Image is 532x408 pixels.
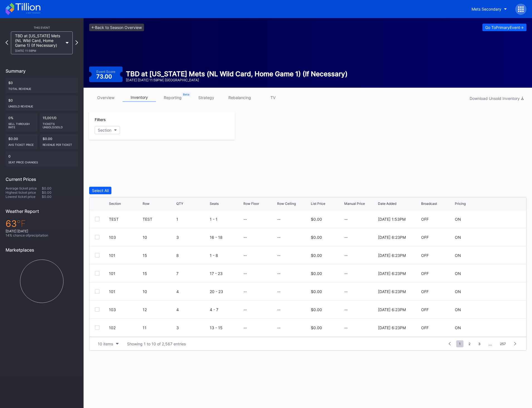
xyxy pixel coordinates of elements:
div: [DATE] 6:23PM [378,325,406,330]
div: 12 [143,307,175,312]
div: TBD at [US_STATE] Mets (NL Wild Card, Home Game 1) (If Necessary) [126,70,348,78]
div: 103 [109,235,141,240]
div: $0.00 [311,271,322,276]
div: 1 - 8 [210,253,242,258]
button: Section [95,126,120,134]
div: $0.00 [40,134,78,149]
svg: Chart title [6,257,78,306]
div: Tickets Unsold/Sold [43,120,75,129]
a: strategy [189,93,223,102]
div: -- [344,217,377,222]
div: Manual Price [344,201,365,206]
div: 10 [143,235,175,240]
div: $0.00 [311,289,322,294]
span: 1 [456,340,463,347]
div: [DATE] 6:23PM [378,235,406,240]
div: [DATE] 6:23PM [378,289,406,294]
div: -- [243,235,247,240]
span: 257 [497,340,509,347]
a: <-Back to Season Overview [89,24,144,31]
div: 0 [6,151,78,167]
div: ON [455,217,461,222]
div: Sell Through Rate [8,120,35,129]
div: Filters [95,117,229,122]
a: inventory [123,93,156,102]
button: Select All [89,187,111,194]
div: Revenue per ticket [43,141,75,146]
div: Date Added [378,201,396,206]
div: Row [143,201,150,206]
div: Highest ticket price [6,190,42,195]
span: 2 [466,340,473,347]
div: Marketplaces [6,247,78,253]
div: Select All [92,188,109,193]
div: -- [243,217,247,222]
div: 102 [109,325,141,330]
div: -- [277,217,280,222]
div: 1 - 1 [210,217,242,222]
div: ON [455,271,461,276]
div: [DATE] 6:23PM [378,307,406,312]
div: 101 [109,289,141,294]
div: Showing 1 to 10 of 2,567 entries [127,341,186,346]
div: $0.00 [42,195,78,199]
div: Current Prices [6,176,78,182]
div: -- [344,271,377,276]
div: Broadcast [421,201,437,206]
div: Event Score [96,70,115,74]
div: 15 [143,253,175,258]
button: Go ToPrimaryEvent-> [482,24,526,31]
div: 3 [176,235,209,240]
div: 1 [176,217,209,222]
div: 103 [109,307,141,312]
div: 17 - 23 [210,271,242,276]
div: $0.00 [42,186,78,190]
div: -- [243,325,247,330]
div: 20 - 23 [210,289,242,294]
div: 4 [176,289,209,294]
div: -- [243,307,247,312]
div: 0% [6,113,38,132]
div: -- [243,289,247,294]
div: [DATE] [DATE] [6,229,78,233]
div: 16 - 18 [210,235,242,240]
div: $0.00 [311,325,322,330]
div: OFF [421,271,429,276]
div: -- [277,325,280,330]
div: ON [455,289,461,294]
div: 15,001/0 [40,113,78,132]
div: TEST [143,217,175,222]
div: $0.00 [42,190,78,195]
div: This Event [6,26,78,29]
span: ℉ [17,218,26,229]
div: Go To Primary Event -> [485,25,524,30]
div: -- [277,307,280,312]
div: 63 [6,218,78,229]
a: rebalancing [223,93,256,102]
div: OFF [421,235,429,240]
div: ON [455,253,461,258]
div: -- [243,271,247,276]
div: [DATE] [DATE] 11:59PM | [GEOGRAPHIC_DATA] [126,78,348,82]
div: Section [98,128,111,132]
div: ... [484,341,496,346]
div: 14 % chance of precipitation [6,233,78,237]
div: 10 [143,289,175,294]
div: List Price [311,201,325,206]
div: [DATE] 6:23PM [378,271,406,276]
a: overview [89,93,123,102]
div: $0.00 [6,134,38,149]
div: Row Ceiling [277,201,296,206]
div: 15 [143,271,175,276]
div: Weather Report [6,208,78,214]
div: OFF [421,253,429,258]
div: OFF [421,307,429,312]
div: $0 [6,78,78,93]
div: -- [344,325,377,330]
div: 11 [143,325,175,330]
div: Download Unsold Inventory [470,96,524,101]
div: ON [455,235,461,240]
div: 7 [176,271,209,276]
button: Mets Secondary [467,4,511,14]
div: -- [344,307,377,312]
